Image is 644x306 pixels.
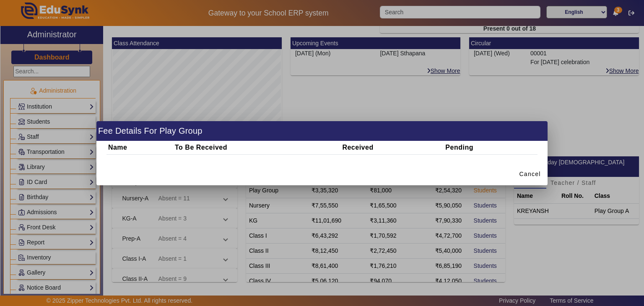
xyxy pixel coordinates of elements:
[519,170,541,179] span: Cancel
[516,167,544,182] button: Cancel
[341,141,444,155] th: Received
[106,141,173,155] th: Name
[174,141,341,155] th: To Be Received
[96,121,547,141] h1: Fee Details For Play Group
[444,141,538,155] th: Pending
